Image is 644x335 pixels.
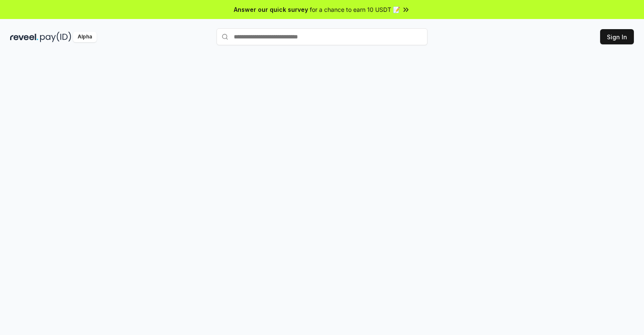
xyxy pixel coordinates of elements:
[600,29,634,44] button: Sign In
[310,5,400,14] span: for a chance to earn 10 USDT 📝
[234,5,308,14] span: Answer our quick survey
[10,32,38,42] img: reveel_dark
[40,32,71,42] img: pay_id
[73,32,97,42] div: Alpha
